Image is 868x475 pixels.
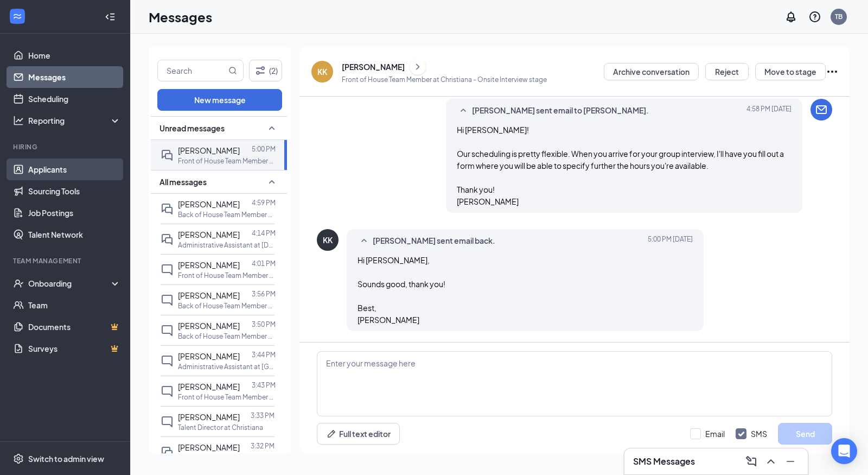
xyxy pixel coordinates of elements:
a: SurveysCrown [28,338,121,359]
p: Back of House Team Member at [GEOGRAPHIC_DATA] [178,210,276,219]
div: Team Management [13,256,119,265]
svg: Collapse [105,11,116,22]
span: Hi [PERSON_NAME], Sounds good, thank you! Best, [PERSON_NAME] [358,255,445,325]
p: 4:01 PM [252,259,276,268]
svg: ChevronRight [412,60,423,73]
span: Hi [PERSON_NAME]! Our scheduling is pretty flexible. When you arrive for your group interview, I'... [457,125,784,206]
svg: Minimize [784,455,797,468]
button: Send [778,423,832,445]
span: [DATE] 5:00 PM [648,235,693,248]
p: 4:59 PM [252,198,276,207]
p: 5:00 PM [252,144,276,154]
p: Front of House Team Member at Christiana - Onsite Interview stage [342,75,547,84]
div: KK [323,235,333,245]
div: TB [835,12,843,21]
a: Team [28,294,121,316]
svg: UserCheck [13,278,24,289]
a: DocumentsCrown [28,316,121,338]
button: ComposeMessage [743,453,760,470]
h3: SMS Messages [633,455,695,467]
h1: Messages [149,8,212,26]
div: Hiring [13,142,119,151]
svg: ComposeMessage [745,455,758,468]
svg: QuestionInfo [808,10,821,23]
p: 3:43 PM [252,381,276,390]
p: Back of House Team Member at [GEOGRAPHIC_DATA] [178,301,276,311]
p: Talent Director at Christiana [178,423,263,432]
a: Talent Network [28,224,121,245]
svg: Analysis [13,115,24,126]
svg: Pen [326,428,337,439]
svg: DoubleChat [161,233,174,246]
span: [PERSON_NAME] [178,382,240,391]
svg: Settings [13,453,24,464]
span: [DATE] 4:58 PM [746,104,792,117]
p: Back of House Team Member at [GEOGRAPHIC_DATA] [178,332,276,341]
svg: SmallChevronUp [265,122,278,135]
div: Switch to admin view [28,453,104,464]
p: 3:32 PM [251,441,275,451]
span: [PERSON_NAME] [178,199,240,209]
svg: DoubleChat [161,149,174,162]
svg: DoubleChat [161,202,174,216]
button: Move to stage [755,63,826,80]
a: Scheduling [28,88,121,110]
p: 3:44 PM [252,350,276,359]
a: Job Postings [28,202,121,224]
svg: DoubleChat [161,446,174,459]
svg: ChevronUp [764,455,777,468]
button: Filter (2) [249,60,282,81]
span: [PERSON_NAME] sent email back. [373,235,495,248]
svg: ChatInactive [161,354,174,368]
svg: ChatInactive [161,385,174,398]
span: [PERSON_NAME] [178,145,240,155]
a: Messages [28,66,121,88]
a: Applicants [28,159,121,180]
svg: Ellipses [826,65,839,78]
div: KK [317,66,327,77]
svg: Filter [254,64,267,77]
svg: SmallChevronUp [457,104,470,117]
p: Front of House Team Member at [GEOGRAPHIC_DATA] [178,156,276,166]
a: Sourcing Tools [28,180,121,202]
svg: ChatInactive [161,294,174,307]
p: Front of House Team Member at [GEOGRAPHIC_DATA] [178,271,276,280]
button: Reject [705,63,749,80]
div: Onboarding [28,278,112,289]
span: [PERSON_NAME] [178,230,240,239]
svg: ChatInactive [161,324,174,337]
p: Administrative Assistant at [GEOGRAPHIC_DATA] [178,362,276,371]
svg: SmallChevronUp [358,235,371,248]
span: [PERSON_NAME] sent email to [PERSON_NAME]. [472,104,649,117]
div: Open Intercom Messenger [831,438,857,464]
button: ChevronUp [762,453,780,470]
svg: WorkstreamLogo [12,11,23,22]
button: Full text editorPen [317,423,400,445]
svg: SmallChevronUp [265,175,278,188]
button: ChevronRight [410,59,426,75]
span: [PERSON_NAME] [178,442,240,452]
svg: Email [815,103,828,116]
button: Minimize [782,453,799,470]
span: Unread messages [159,123,225,134]
p: 3:50 PM [252,320,276,329]
p: 4:14 PM [252,229,276,238]
svg: MagnifyingGlass [228,66,237,75]
div: Reporting [28,115,122,126]
svg: Notifications [784,10,797,23]
p: Front of House Team Member at [GEOGRAPHIC_DATA] [178,392,276,402]
span: [PERSON_NAME] [178,290,240,300]
a: Home [28,45,121,66]
div: [PERSON_NAME] [342,61,405,72]
button: New message [157,89,282,111]
span: All messages [159,176,207,187]
p: 3:56 PM [252,289,276,299]
p: Administrative Assistant at [DEMOGRAPHIC_DATA] [178,240,276,250]
span: [PERSON_NAME] [178,412,240,422]
p: 3:33 PM [251,411,275,420]
span: [PERSON_NAME] [178,351,240,361]
span: [PERSON_NAME] [178,260,240,270]
svg: ChatInactive [161,263,174,276]
button: Archive conversation [604,63,699,80]
svg: ChatInactive [161,415,174,428]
